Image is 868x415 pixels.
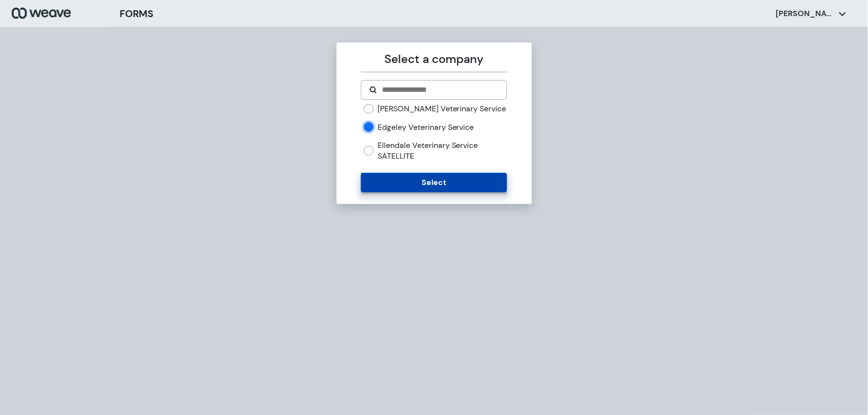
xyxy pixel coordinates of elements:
input: Search [381,84,499,96]
label: Edgeley Veterinary Service [378,122,474,133]
label: [PERSON_NAME] Veterinary Service [378,104,507,114]
p: Select a company [361,50,507,68]
button: Select [361,173,507,192]
p: [PERSON_NAME] [776,8,835,19]
label: Ellendale Veterinary Service SATELLITE [378,140,507,161]
h3: FORMS [120,6,153,21]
